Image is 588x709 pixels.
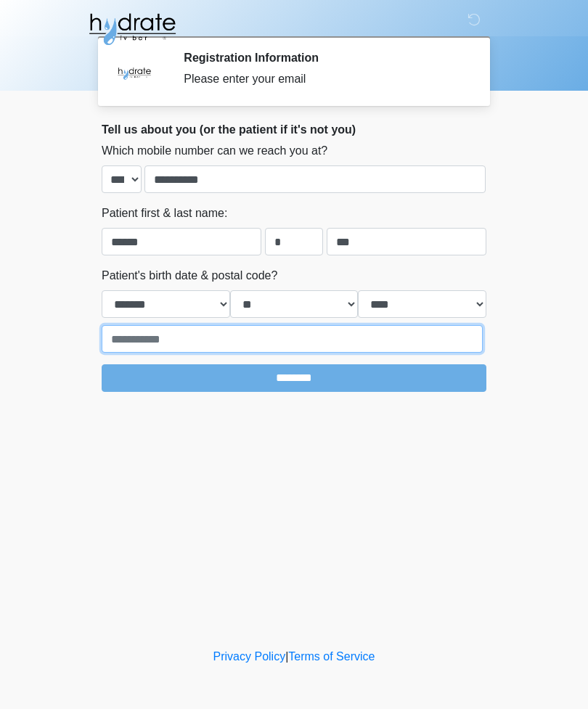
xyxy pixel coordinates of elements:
label: Which mobile number can we reach you at? [102,142,327,160]
img: Agent Avatar [113,51,156,94]
a: Privacy Policy [213,650,286,663]
div: Please enter your email [184,70,465,88]
a: Terms of Service [288,650,375,663]
h2: Tell us about you (or the patient if it's not you) [102,123,486,136]
label: Patient's birth date & postal code? [102,267,277,284]
img: Hydrate IV Bar - Fort Collins Logo [87,11,177,47]
label: Patient first & last name: [102,205,227,222]
a: | [285,650,288,663]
